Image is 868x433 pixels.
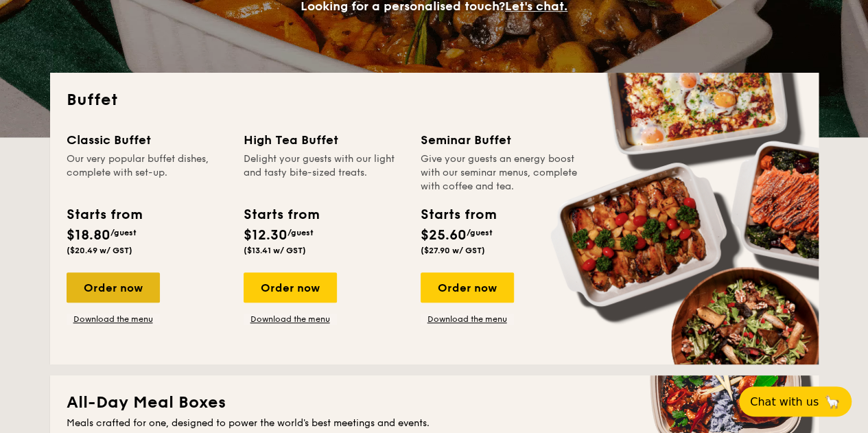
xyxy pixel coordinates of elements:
div: Meals crafted for one, designed to power the world's best meetings and events. [67,417,802,430]
span: $18.80 [67,227,110,244]
span: ($20.49 w/ GST) [67,246,132,255]
div: High Tea Buffet [244,130,404,150]
a: Download the menu [244,314,337,325]
div: Starts from [421,204,495,225]
button: Chat with us🦙 [739,386,852,417]
div: Starts from [244,204,318,225]
span: 🦙 [824,394,841,410]
span: /guest [467,228,493,237]
div: Delight your guests with our light and tasty bite-sized treats. [244,152,404,194]
div: Order now [421,272,514,303]
div: Classic Buffet [67,130,227,150]
div: Order now [244,272,337,303]
div: Give your guests an energy boost with our seminar menus, complete with coffee and tea. [421,152,581,194]
span: ($13.41 w/ GST) [244,246,306,255]
h2: All-Day Meal Boxes [67,392,802,414]
a: Download the menu [421,314,514,325]
div: Seminar Buffet [421,130,581,150]
span: Chat with us [750,395,819,408]
div: Order now [67,272,160,303]
h2: Buffet [67,89,802,111]
span: ($27.90 w/ GST) [421,246,485,255]
div: Our very popular buffet dishes, complete with set-up. [67,152,227,194]
span: /guest [110,228,137,237]
span: /guest [288,228,314,237]
a: Download the menu [67,314,160,325]
span: $12.30 [244,227,288,244]
span: $25.60 [421,227,467,244]
div: Starts from [67,204,141,225]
